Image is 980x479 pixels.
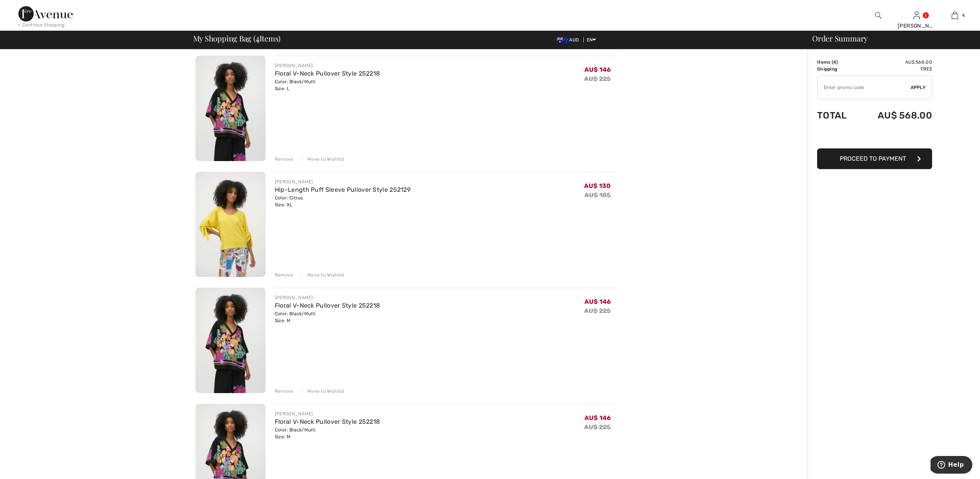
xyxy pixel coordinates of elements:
[817,59,858,66] td: Items ( )
[275,194,410,208] div: Color: Citrus Size: XL
[275,302,380,309] a: Floral V-Neck Pullover Style 252218
[952,11,958,20] img: My Bag
[817,128,932,146] iframe: PayPal
[858,66,932,72] td: Free
[275,410,380,417] div: [PERSON_NAME]
[858,59,932,66] td: AU$ 568.00
[817,76,911,99] input: Promo code
[301,156,345,163] div: Move to Wishlist
[817,66,858,72] td: Shipping
[584,66,611,73] span: AU$ 146
[817,102,858,128] td: Total
[256,33,259,43] span: 4
[275,418,380,425] a: Floral V-Neck Pullover Style 252218
[275,294,380,301] div: [PERSON_NAME]
[18,6,73,21] img: 1ère Avenue
[195,172,266,277] img: Hip-Length Puff Sleeve Pullover Style 252129
[195,56,266,161] img: Floral V-Neck Pullover Style 252218
[584,182,611,189] span: AU$ 130
[275,178,410,185] div: [PERSON_NAME]
[584,75,611,82] s: AU$ 225
[275,70,380,77] a: Floral V-Neck Pullover Style 252218
[275,272,294,278] div: Remove
[911,84,926,91] span: Apply
[840,155,906,162] span: Proceed to Payment
[817,148,932,169] button: Proceed to Payment
[584,191,611,199] s: AU$ 185
[803,35,975,42] div: Order Summary
[875,11,882,20] img: search the website
[858,102,932,128] td: AU$ 568.00
[18,21,65,28] div: < Continue Shopping
[275,156,294,163] div: Remove
[584,423,611,431] s: AU$ 225
[913,12,920,19] a: Sign In
[587,37,596,43] span: EN
[833,59,836,65] span: 4
[275,388,294,395] div: Remove
[913,11,920,20] img: My Info
[584,307,611,314] s: AU$ 225
[301,388,345,395] div: Move to Wishlist
[195,288,266,393] img: Floral V-Neck Pullover Style 252218
[275,310,380,324] div: Color: Black/Multi Size: M
[275,426,380,440] div: Color: Black/Multi Size: M
[962,12,965,19] span: 4
[193,35,281,42] span: My Shopping Bag ( Items)
[275,186,410,193] a: Hip-Length Puff Sleeve Pullover Style 252129
[898,22,935,30] div: [PERSON_NAME]
[931,456,972,475] iframe: Opens a widget where you can find more information
[936,11,973,20] a: 4
[557,37,582,43] span: AUD
[275,62,380,69] div: [PERSON_NAME]
[584,298,611,305] span: AU$ 146
[584,414,611,421] span: AU$ 146
[557,37,569,43] img: Australian Dollar
[275,78,380,92] div: Color: Black/Multi Size: L
[301,272,345,278] div: Move to Wishlist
